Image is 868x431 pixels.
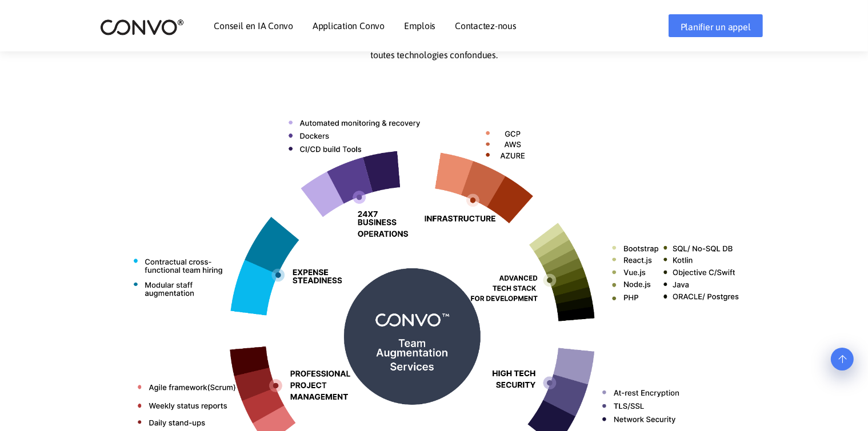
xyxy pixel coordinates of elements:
[313,21,385,30] a: Application Convo
[681,22,751,32] font: Planifier un appel
[370,50,498,60] font: toutes technologies confondues.
[100,18,184,36] img: logo_2.png
[669,14,763,37] a: Planifier un appel
[214,21,293,31] font: Conseil en IA Convo
[455,21,517,30] a: Contactez-nous
[404,21,435,31] font: Emplois
[313,21,385,31] font: Application Convo
[214,21,293,30] a: Conseil en IA Convo
[404,21,435,30] a: Emplois
[455,21,517,31] font: Contactez-nous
